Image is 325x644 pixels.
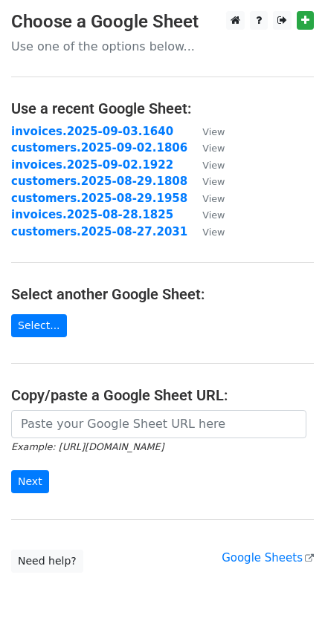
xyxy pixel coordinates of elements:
[11,314,67,337] a: Select...
[11,285,314,303] h4: Select another Google Sheet:
[202,209,225,221] small: View
[187,125,225,138] a: View
[11,141,187,155] a: customers.2025-09-02.1806
[11,39,314,54] p: Use one of the options below...
[11,470,49,493] input: Next
[11,550,83,573] a: Need help?
[11,441,164,452] small: Example: [URL][DOMAIN_NAME]
[187,141,225,155] a: View
[187,175,225,188] a: View
[11,192,187,205] a: customers.2025-08-29.1958
[11,386,314,404] h4: Copy/paste a Google Sheet URL:
[11,100,314,117] h4: Use a recent Google Sheet:
[202,193,225,204] small: View
[222,551,314,565] a: Google Sheets
[11,208,173,221] a: invoices.2025-08-28.1825
[202,227,225,238] small: View
[187,208,225,221] a: View
[11,125,173,138] a: invoices.2025-09-03.1640
[187,192,225,205] a: View
[187,225,225,238] a: View
[202,176,225,187] small: View
[11,410,306,438] input: Paste your Google Sheet URL here
[202,126,225,137] small: View
[202,143,225,154] small: View
[11,225,187,238] a: customers.2025-08-27.2031
[11,158,173,172] a: invoices.2025-09-02.1922
[11,175,187,188] a: customers.2025-08-29.1808
[11,11,314,33] h3: Choose a Google Sheet
[202,160,225,171] small: View
[187,158,225,172] a: View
